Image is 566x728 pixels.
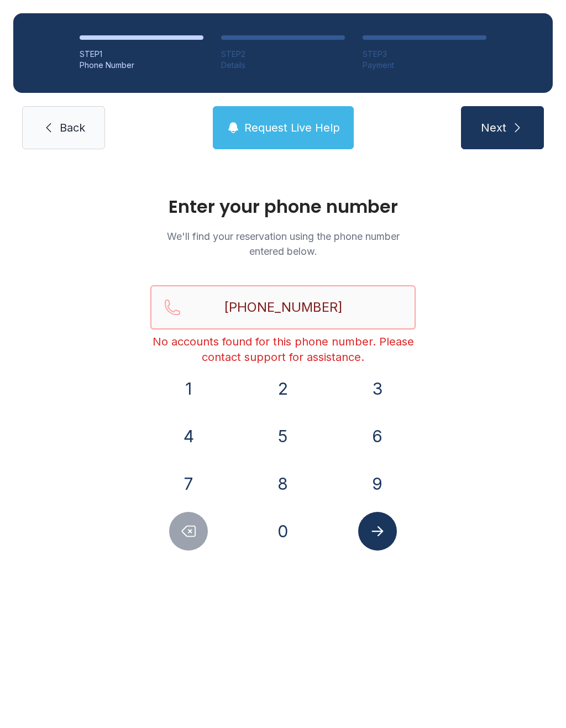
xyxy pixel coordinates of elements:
[221,60,345,71] div: Details
[264,369,302,408] button: 2
[169,464,208,503] button: 7
[169,417,208,455] button: 4
[358,512,397,551] button: Submit lookup form
[264,512,302,551] button: 0
[363,49,486,60] div: STEP 3
[150,198,416,216] h1: Enter your phone number
[264,417,302,455] button: 5
[358,369,397,408] button: 3
[264,464,302,503] button: 8
[363,60,486,71] div: Payment
[358,417,397,455] button: 6
[150,285,416,329] input: Reservation phone number
[60,120,85,135] span: Back
[358,464,397,503] button: 9
[80,60,203,71] div: Phone Number
[244,120,340,135] span: Request Live Help
[169,512,208,551] button: Delete number
[150,229,416,259] p: We'll find your reservation using the phone number entered below.
[481,120,506,135] span: Next
[150,334,416,365] div: No accounts found for this phone number. Please contact support for assistance.
[169,369,208,408] button: 1
[80,49,203,60] div: STEP 1
[221,49,345,60] div: STEP 2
